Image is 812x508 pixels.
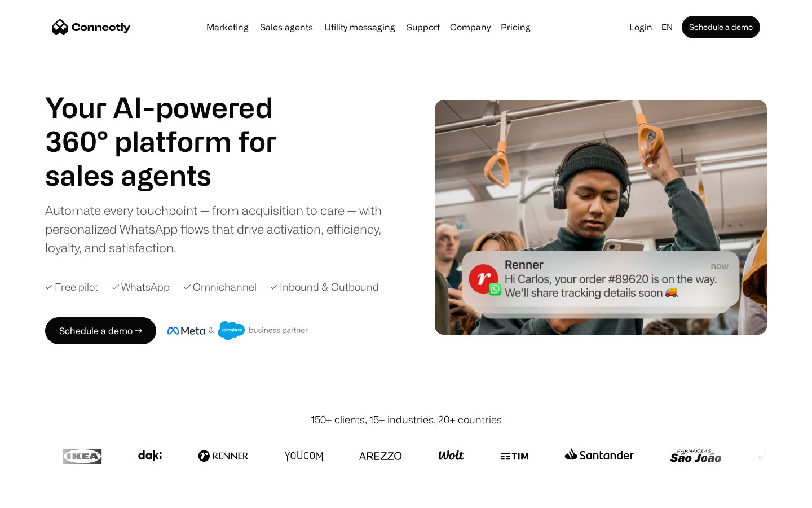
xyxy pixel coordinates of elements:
[682,16,760,38] a: Schedule a demo
[625,19,657,35] a: Login
[320,23,400,32] a: Utility messaging
[23,488,68,504] ul: Language list
[45,317,156,344] a: Schedule a demo →
[496,23,535,32] a: Pricing
[202,23,253,32] a: Marketing
[45,158,304,192] h1: sales agents
[311,412,502,427] div: 150+ clients, 15+ industries, 20+ countries
[112,279,170,295] div: ✓ WhatsApp
[45,201,400,257] div: Automate every touchpoint — from acquisition to care — with personalized WhatsApp flows that driv...
[11,487,68,504] aside: Language selected: English
[45,90,304,158] h1: Your AI-powered 360° platform for
[255,23,317,32] a: Sales agents
[167,321,308,340] img: Meta and Salesforce business partner badge.
[661,19,673,35] div: en
[402,23,444,32] a: Support
[183,279,257,295] div: ✓ Omnichannel
[450,19,491,35] div: Company
[270,279,379,295] div: ✓ Inbound & Outbound
[45,279,98,295] div: ✓ Free pilot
